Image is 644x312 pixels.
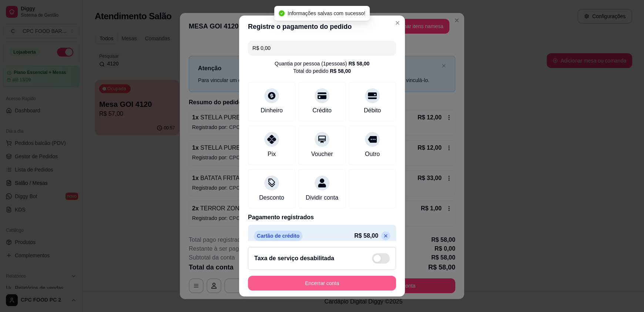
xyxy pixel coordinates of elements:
div: R$ 58,00 [330,67,351,75]
p: Pagamento registrados [248,213,396,222]
div: Dinheiro [261,106,283,115]
header: Registre o pagamento do pedido [239,16,405,38]
div: Quantia por pessoa ( 1 pessoas) [275,60,369,67]
div: Total do pedido [293,67,351,75]
div: Crédito [312,106,332,115]
div: Outro [365,150,380,159]
div: Voucher [311,150,333,159]
div: Pix [268,150,276,159]
span: Informações salvas com sucesso! [288,10,365,16]
button: Encerrar conta [248,276,396,291]
div: Dividir conta [306,193,338,202]
div: Desconto [259,193,284,202]
span: check-circle [279,10,285,16]
div: R$ 58,00 [348,60,369,67]
div: Débito [364,106,381,115]
h2: Taxa de serviço desabilitada [254,254,334,263]
p: R$ 58,00 [354,231,378,240]
input: Ex.: hambúrguer de cordeiro [252,41,392,55]
p: Cartão de crédito [254,231,302,241]
button: Close [392,17,403,29]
